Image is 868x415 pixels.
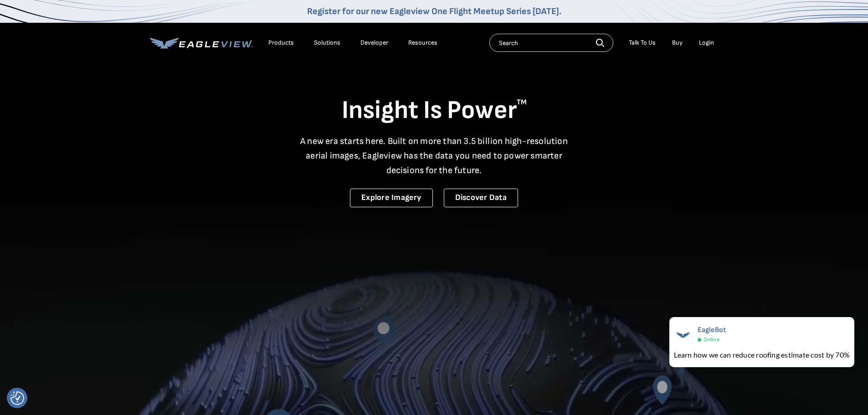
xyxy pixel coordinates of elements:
a: Discover Data [444,189,518,207]
div: Products [268,39,294,47]
button: Consent Preferences [10,391,24,405]
p: A new era starts here. Built on more than 3.5 billion high-resolution aerial images, Eagleview ha... [295,134,574,178]
img: EagleBot [674,326,692,344]
sup: TM [517,98,527,107]
a: Developer [360,39,388,47]
div: Talk To Us [629,39,656,47]
a: Explore Imagery [350,189,433,207]
div: Resources [408,39,437,47]
a: Register for our new Eagleview One Flight Meetup Series [DATE]. [307,6,561,17]
div: Solutions [314,39,340,47]
span: Online [704,336,719,343]
a: Buy [672,39,683,47]
div: Login [699,39,714,47]
h1: Insight Is Power [150,95,719,127]
input: Search [489,34,613,52]
div: Learn how we can reduce roofing estimate cost by 70% [674,349,850,360]
img: Revisit consent button [10,391,24,405]
span: EagleBot [698,326,726,334]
